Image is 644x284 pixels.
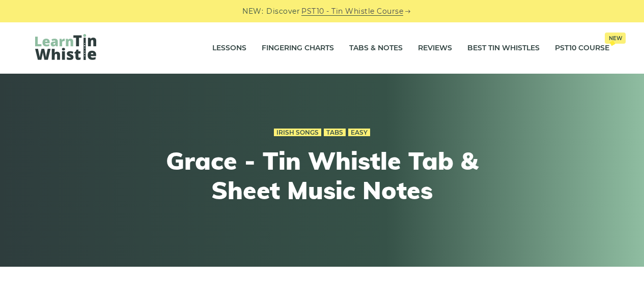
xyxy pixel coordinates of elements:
[348,129,370,137] a: Easy
[349,36,403,61] a: Tabs & Notes
[418,36,452,61] a: Reviews
[135,146,510,205] h1: Grace - Tin Whistle Tab & Sheet Music Notes
[274,129,321,137] a: Irish Songs
[212,36,246,61] a: Lessons
[467,36,540,61] a: Best Tin Whistles
[262,36,334,61] a: Fingering Charts
[605,33,626,44] span: New
[555,36,609,61] a: PST10 CourseNew
[324,129,346,137] a: Tabs
[35,34,96,60] img: LearnTinWhistle.com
